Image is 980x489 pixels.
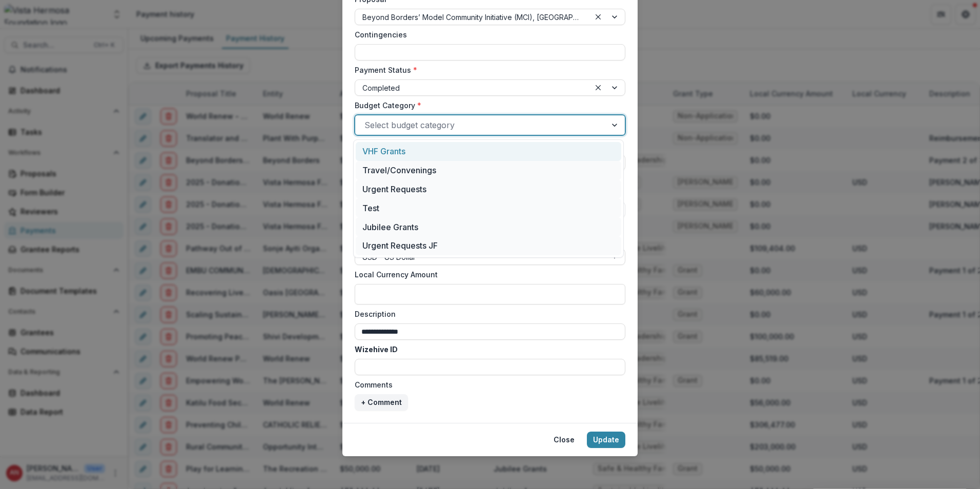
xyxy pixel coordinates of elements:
label: Payment Status [355,65,619,75]
button: + Comment [355,394,408,411]
label: Description [355,309,619,319]
button: Update [587,432,625,448]
div: VHF Grants [356,142,621,161]
div: Jubilee Grants [356,217,621,236]
label: Local Currency Amount [355,269,619,280]
div: Clear selected options [592,81,604,94]
div: Test [356,198,621,217]
div: Travel/Convenings [356,161,621,180]
label: Wizehive ID [355,344,619,355]
div: Clear selected options [592,11,604,23]
button: Close [547,432,581,448]
label: Budget Category [355,100,619,111]
div: Urgent Requests JF [356,236,621,255]
label: Contingencies [355,29,619,40]
div: Urgent Requests [356,180,621,199]
label: Comments [355,379,619,390]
